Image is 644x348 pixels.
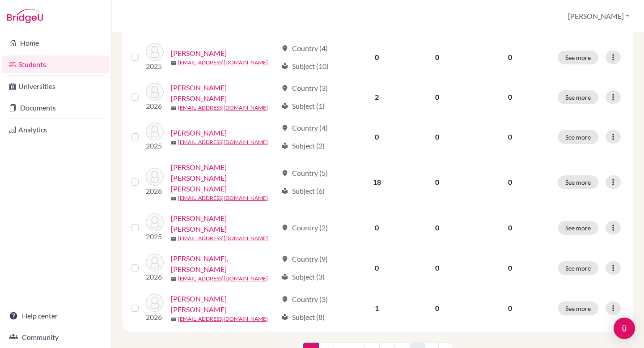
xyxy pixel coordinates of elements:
[146,168,164,186] img: CANTU VILLARREAL, ANA VICTORIA
[146,231,164,242] p: 2025
[146,272,164,282] p: 2026
[281,102,288,110] span: local_library
[558,130,598,144] button: See more
[146,140,164,151] p: 2025
[2,307,110,325] a: Help center
[2,328,110,346] a: Community
[2,99,110,117] a: Documents
[281,296,288,303] span: location_on
[347,157,406,208] td: 18
[473,177,547,187] p: 0
[406,288,468,328] td: 0
[146,101,164,111] p: 2026
[281,254,328,264] div: Country (9)
[558,51,598,64] button: See more
[347,288,406,328] td: 1
[614,318,635,339] div: Open Intercom Messenger
[146,61,164,72] p: 2025
[281,123,328,133] div: Country (4)
[564,8,633,25] button: [PERSON_NAME]
[146,213,164,231] img: CARDENAS GONZALEZ, XIMENA ALEJANDRA
[281,314,288,321] span: local_library
[171,127,227,138] a: [PERSON_NAME]
[281,124,288,132] span: location_on
[281,61,329,72] div: Subject (10)
[178,275,268,283] a: [EMAIL_ADDRESS][DOMAIN_NAME]
[473,132,547,142] p: 0
[171,253,278,275] a: [PERSON_NAME], [PERSON_NAME]
[281,85,288,92] span: location_on
[281,63,288,70] span: local_library
[171,196,176,201] span: mail
[146,43,164,61] img: Briseño, Ramón
[178,315,268,323] a: [EMAIL_ADDRESS][DOMAIN_NAME]
[281,142,288,149] span: local_library
[7,9,43,23] img: Bridge-U
[171,48,227,59] a: [PERSON_NAME]
[171,213,278,234] a: [PERSON_NAME] [PERSON_NAME]
[171,276,176,282] span: mail
[146,83,164,101] img: BRISEÑO SEGOVIA, GERARDO
[406,157,468,208] td: 0
[2,34,110,52] a: Home
[281,83,328,93] div: Country (3)
[406,208,468,248] td: 0
[281,45,288,52] span: location_on
[171,82,278,104] a: [PERSON_NAME] [PERSON_NAME]
[281,294,328,305] div: Country (3)
[281,255,288,263] span: location_on
[178,194,268,202] a: [EMAIL_ADDRESS][DOMAIN_NAME]
[558,175,598,189] button: See more
[281,272,325,282] div: Subject (3)
[281,312,325,323] div: Subject (8)
[558,221,598,235] button: See more
[558,261,598,275] button: See more
[171,236,176,242] span: mail
[146,312,164,323] p: 2026
[178,59,268,67] a: [EMAIL_ADDRESS][DOMAIN_NAME]
[347,208,406,248] td: 0
[347,248,406,288] td: 0
[281,170,288,177] span: location_on
[171,106,176,111] span: mail
[281,222,328,233] div: Country (2)
[473,303,547,314] p: 0
[347,117,406,157] td: 0
[281,224,288,231] span: location_on
[406,117,468,157] td: 0
[347,38,406,77] td: 0
[171,293,278,315] a: [PERSON_NAME] [PERSON_NAME]
[473,52,547,63] p: 0
[473,222,547,233] p: 0
[2,55,110,73] a: Students
[146,186,164,196] p: 2026
[146,294,164,312] img: CASTILLO ROJAS, LUCIANA
[171,140,176,145] span: mail
[281,101,325,111] div: Subject (1)
[406,38,468,77] td: 0
[558,90,598,104] button: See more
[281,168,328,178] div: Country (5)
[558,301,598,315] button: See more
[473,263,547,273] p: 0
[171,162,278,194] a: [PERSON_NAME] [PERSON_NAME] [PERSON_NAME]
[2,77,110,95] a: Universities
[406,248,468,288] td: 0
[281,43,328,54] div: Country (4)
[347,77,406,117] td: 2
[146,123,164,140] img: CALAFELL GARZA, ENRIQUE
[281,187,288,195] span: local_library
[146,254,164,272] img: CASTAÑEDA CERECEDO, FATIMA
[178,104,268,112] a: [EMAIL_ADDRESS][DOMAIN_NAME]
[171,60,176,66] span: mail
[406,77,468,117] td: 0
[473,92,547,102] p: 0
[281,140,325,151] div: Subject (2)
[171,317,176,322] span: mail
[281,186,325,196] div: Subject (6)
[281,273,288,280] span: local_library
[2,121,110,139] a: Analytics
[178,234,268,242] a: [EMAIL_ADDRESS][DOMAIN_NAME]
[178,138,268,146] a: [EMAIL_ADDRESS][DOMAIN_NAME]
